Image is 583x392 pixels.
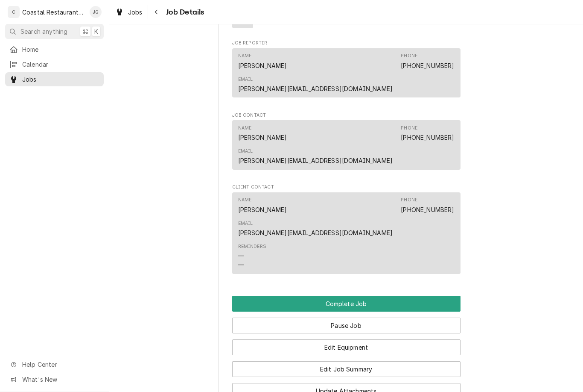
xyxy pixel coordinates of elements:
div: Name [238,197,252,203]
div: Job Contact List [232,120,461,174]
button: Complete Job [232,296,461,312]
div: Phone [401,197,417,203]
div: Job Reporter [232,40,461,101]
span: Jobs [128,8,143,17]
div: JG [90,6,102,18]
a: [PERSON_NAME][EMAIL_ADDRESS][DOMAIN_NAME] [238,157,393,164]
div: Job Reporter List [232,48,461,102]
span: Jobs [22,75,99,84]
div: C [8,6,20,18]
span: Job Contact [232,112,461,119]
div: Reminders [238,243,266,250]
a: [PERSON_NAME][EMAIL_ADDRESS][DOMAIN_NAME] [238,85,393,92]
div: Email [238,76,253,83]
div: Email [238,148,253,155]
span: Calendar [22,60,99,69]
div: Reminders [238,243,266,269]
div: Phone [401,125,417,132]
div: Contact [232,48,461,98]
span: Search anything [20,27,67,36]
div: Name [238,125,252,132]
a: Calendar [5,57,104,71]
div: Name [238,53,252,59]
div: Client Contact [232,184,461,277]
div: Coastal Restaurant Repair [22,8,85,17]
a: [PHONE_NUMBER] [401,62,454,69]
a: [PHONE_NUMBER] [401,206,454,213]
a: [PHONE_NUMBER] [401,134,454,141]
div: Email [238,220,393,237]
a: Go to What's New [5,372,104,386]
div: Email [238,76,393,93]
div: Client Contact List [232,192,461,278]
div: Contact [232,120,461,170]
div: Phone [401,125,454,142]
div: Phone [401,53,454,70]
span: Job Details [163,6,204,18]
a: Go to Help Center [5,357,104,371]
button: Edit Job Summary [232,361,461,377]
div: [PERSON_NAME] [238,133,287,142]
div: — [238,260,244,269]
button: Edit Equipment [232,339,461,355]
div: Contact [232,192,461,274]
div: Button Group Row [232,333,461,355]
div: — [238,251,244,260]
div: Button Group Row [232,296,461,312]
div: Job Contact [232,112,461,174]
span: Job Reporter [232,40,461,47]
div: Button Group Row [232,312,461,333]
a: Jobs [112,5,146,19]
a: Jobs [5,72,104,86]
div: Name [238,197,287,214]
button: Search anything⌘K [5,24,104,39]
a: Home [5,42,104,56]
div: [PERSON_NAME] [238,205,287,214]
span: Client Contact [232,184,461,191]
button: Pause Job [232,318,461,333]
div: Phone [401,197,454,214]
div: Email [238,148,393,165]
span: What's New [22,375,99,384]
div: James Gatton's Avatar [90,6,102,18]
span: Help Center [22,360,99,369]
div: Name [238,53,287,70]
div: Phone [401,53,417,59]
a: [PERSON_NAME][EMAIL_ADDRESS][DOMAIN_NAME] [238,229,393,236]
div: Email [238,220,253,227]
div: [PERSON_NAME] [238,61,287,70]
div: Name [238,125,287,142]
span: Home [22,45,99,54]
span: ⌘ [82,27,88,36]
span: K [94,27,98,36]
div: Button Group Row [232,355,461,377]
button: Navigate back [150,5,163,19]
